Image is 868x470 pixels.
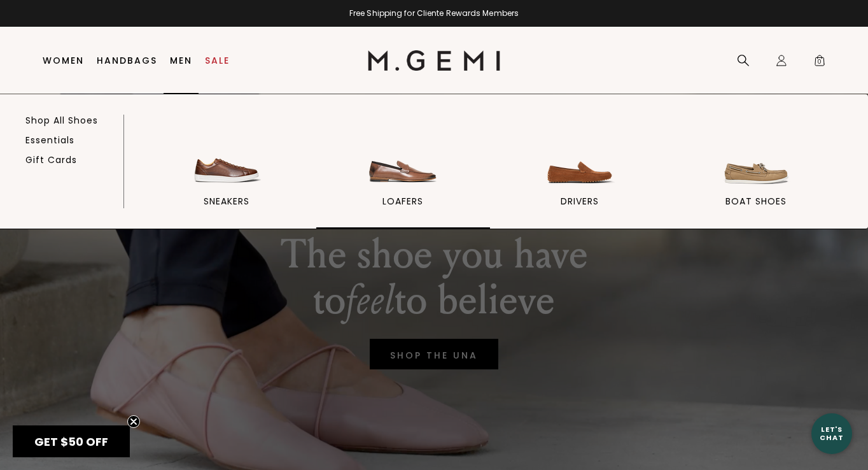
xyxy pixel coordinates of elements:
[205,55,230,66] a: Sale
[811,425,852,441] div: Let's Chat
[544,118,615,189] img: drivers
[382,196,423,207] span: loafers
[316,118,489,229] a: loafers
[43,55,84,66] a: Women
[191,118,262,189] img: sneakers
[25,134,74,146] a: Essentials
[97,55,157,66] a: Handbags
[368,50,501,71] img: M.Gemi
[367,118,438,189] img: loafers
[13,425,130,457] div: GET $50 OFFClose teaser
[720,118,792,189] img: Boat Shoes
[669,118,843,229] a: Boat Shoes
[127,415,140,428] button: Close teaser
[170,55,192,66] a: Men
[561,196,599,207] span: drivers
[204,196,249,207] span: sneakers
[25,154,77,166] a: Gift Cards
[813,57,826,69] span: 0
[140,118,313,229] a: sneakers
[25,115,98,126] a: Shop All Shoes
[725,196,787,207] span: Boat Shoes
[34,434,108,450] span: GET $50 OFF
[493,118,666,229] a: drivers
